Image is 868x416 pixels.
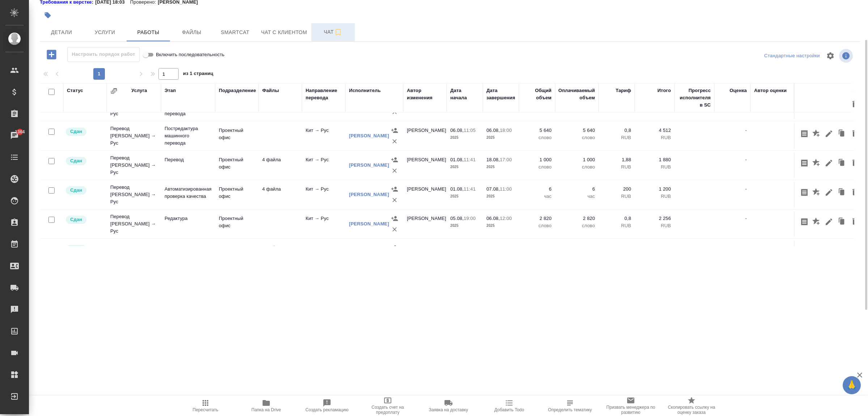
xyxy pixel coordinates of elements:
p: Редактура [165,215,212,222]
p: 18.08, [486,157,500,162]
button: Редактировать [823,156,835,170]
p: 11:41 [464,157,476,162]
td: Перевод [PERSON_NAME] → Рус [107,151,161,180]
span: Услуги [88,28,122,37]
p: 2 820 [559,215,595,222]
td: Кит → Рус [302,153,345,178]
div: Подразделение [219,87,256,94]
p: 06.08, [450,128,464,133]
p: 2025 [486,163,515,171]
p: слово [559,222,595,229]
div: Менеджер проверил работу исполнителя, передает ее на следующий этап [65,215,103,225]
p: слово [559,163,595,171]
button: Редактировать [823,244,835,258]
p: слово [523,163,552,171]
a: 1364 [2,126,27,145]
td: Кит → Рус [302,241,345,266]
td: Проверка качества перевода (LQ... [107,241,161,266]
p: 200 [602,186,631,193]
button: Клонировать [835,156,849,170]
div: Общий объем [523,87,552,101]
a: [PERSON_NAME] [349,192,389,197]
a: - [745,245,747,250]
td: TechQA [215,241,259,266]
p: 11:41 [464,186,476,192]
p: 4 файла [262,156,298,163]
span: из 1 страниц [183,69,213,80]
button: Добавить оценку [810,244,823,258]
button: Клонировать [835,127,849,141]
a: - [745,186,747,192]
p: 2025 [450,134,479,141]
div: Прогресс исполнителя в SC [678,87,711,109]
p: 0,8 [602,127,631,134]
p: Сдан [70,187,82,194]
p: 1 200 [638,186,671,193]
td: Перевод [PERSON_NAME] → Рус [107,121,161,150]
p: час [523,193,552,200]
p: 12:00 [464,245,476,250]
div: Автор оценки [754,87,787,94]
span: Чат [316,28,350,37]
a: [PERSON_NAME] [349,221,389,226]
button: Назначить [389,213,400,224]
td: Проектный офис [215,123,259,149]
p: 06.08, [486,128,500,133]
td: [PERSON_NAME] [403,153,447,178]
p: 18:00 [500,245,512,250]
p: Проверка качества перевода (LQA) [165,244,212,259]
p: Сдан [70,216,82,223]
td: [PERSON_NAME] [403,241,447,266]
p: слово [523,222,552,229]
button: Добавить оценку [810,215,823,229]
p: 19:00 [464,216,476,221]
p: 10 [559,244,595,251]
p: RUB [602,193,631,200]
button: Добавить оценку [810,127,823,141]
td: Проектный офис [215,182,259,207]
p: RUB [602,222,631,229]
p: Сдан [70,245,82,253]
p: 4 512 [638,127,671,134]
div: split button [762,50,822,62]
td: Кит → Рус [302,182,345,207]
td: [PERSON_NAME] [403,123,447,149]
p: 0,8 [602,215,631,222]
button: Назначить [389,125,400,136]
p: 15.08, [486,245,500,250]
p: 12:00 [500,216,512,221]
div: Итого [658,87,671,94]
td: Перевод [PERSON_NAME] → Рус [107,180,161,209]
div: Файлы [262,87,279,94]
p: 2025 [450,163,479,171]
p: Сдан [70,128,82,135]
button: Добавить тэг [40,7,56,23]
a: [PERSON_NAME] [349,162,389,168]
div: Дата начала [450,87,479,101]
a: [PERSON_NAME] [349,133,389,138]
p: 01.08, [450,157,464,162]
p: 1 880 [638,156,671,163]
p: Постредактура машинного перевода [165,125,212,147]
span: Включить последовательность [156,51,225,58]
button: Удалить [389,136,400,147]
p: 2025 [450,222,479,229]
p: 4 файла [262,186,298,193]
p: 05.08, [450,216,464,221]
span: Настроить таблицу [822,47,839,65]
span: Smartcat [218,28,252,37]
p: 14.08, [450,245,464,250]
div: Услуга [131,87,147,94]
p: 6 [523,186,552,193]
button: Редактировать [823,186,835,199]
td: Перевод [PERSON_NAME] → Рус [107,209,161,238]
p: 01.08, [450,186,464,192]
p: 11:05 [464,128,476,133]
span: Файлы [174,28,209,37]
p: RUB [638,163,671,171]
td: [PERSON_NAME] [403,211,447,237]
p: RUB [602,134,631,141]
button: Удалить [389,165,400,176]
button: Скопировать мини-бриф [798,244,810,258]
p: RUB [602,163,631,171]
